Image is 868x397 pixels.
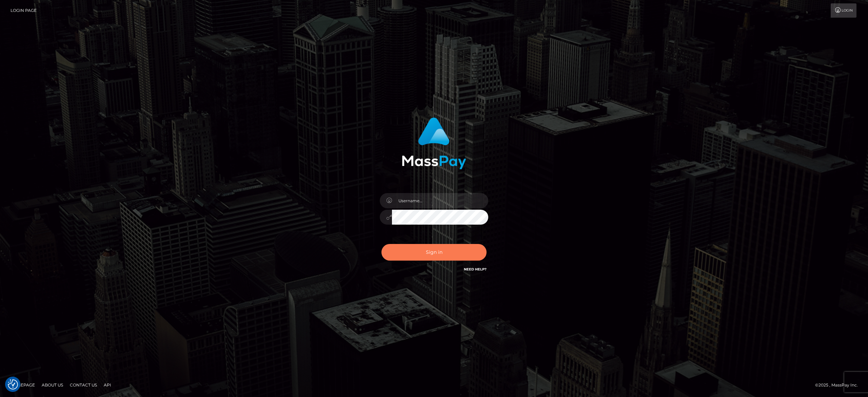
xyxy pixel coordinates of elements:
a: Need Help? [464,267,487,271]
a: About Us [39,380,66,390]
input: Username... [392,193,488,208]
a: Homepage [7,380,38,390]
img: Revisit consent button [8,379,18,390]
button: Sign in [381,244,487,261]
a: Login [831,3,856,18]
button: Consent Preferences [8,379,18,390]
img: MassPay Login [402,117,466,169]
div: © 2025 , MassPay Inc. [815,381,863,389]
a: Contact Us [67,380,100,390]
a: API [101,380,114,390]
a: Login Page [11,3,37,18]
